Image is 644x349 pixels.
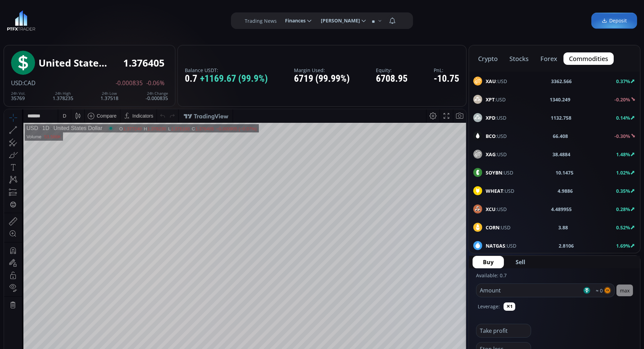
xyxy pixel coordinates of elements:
[245,17,277,24] label: Trading News
[486,151,507,158] span: :USD
[11,79,22,87] span: USD
[616,224,630,231] b: 0.52%
[478,303,500,310] label: Leverage:
[316,14,360,28] span: [PERSON_NAME]
[486,224,510,231] span: :USD
[486,188,503,194] b: WHEAT
[486,114,495,121] b: XPD
[116,80,143,86] span: -0.000835
[140,17,143,22] div: H
[123,58,165,68] div: 1.376405
[602,17,627,24] span: Deposit
[551,78,572,85] b: 3362.566
[45,16,98,22] div: United States Dollar
[143,17,162,22] div: 1.378230
[434,68,459,73] label: PnL:
[486,96,506,103] span: :USD
[40,25,56,30] div: 53.566K
[616,169,630,176] b: 1.02%
[39,58,107,68] div: United States Dollar
[516,258,525,266] span: Sell
[550,96,570,103] b: 1340.249
[553,132,568,140] b: 66.408
[616,242,630,249] b: 1.69%
[119,17,138,22] div: 1.377240
[185,68,268,73] label: Balance USDT:
[34,16,45,22] div: 1D
[486,114,506,121] span: :USD
[483,258,494,266] span: Buy
[486,169,513,176] span: :USD
[294,73,350,84] div: 6719 (99.99%)
[559,224,568,231] b: 3.88
[435,274,447,287] div: Toggle Log Scale
[616,188,630,194] b: 0.35%
[614,133,630,139] b: -0.30%
[614,96,630,103] b: -0.20%
[7,10,35,31] img: LOGO
[146,91,168,96] div: 24h Change
[381,274,419,287] button: 13:58:34 (UTC)
[551,114,572,121] b: 1132.758
[164,17,167,22] div: L
[191,17,210,22] div: 1.376405
[563,52,614,65] button: commodities
[146,91,168,101] div: -0.000835
[591,13,637,29] a: Deposit
[376,68,408,73] label: Equity:
[146,80,165,86] span: -0.06%
[59,4,62,9] div: D
[101,91,118,96] div: 24h Low
[486,206,507,213] span: :USD
[11,91,25,96] div: 24h Vol.
[551,206,572,213] b: 4.489955
[11,91,25,101] div: 35769
[486,151,496,158] b: XAG
[16,258,19,267] div: Hide Drawings Toolbar
[486,242,516,249] span: :USD
[486,78,496,84] b: XAU
[53,91,73,96] div: 24h High
[556,169,574,176] b: 10.1475
[486,187,514,195] span: :USD
[45,278,51,283] div: 3m
[505,256,536,268] button: Sell
[473,52,503,65] button: crypto
[593,287,603,294] span: ≈ 0
[449,278,458,283] div: auto
[167,17,186,22] div: 1.375180
[53,91,73,101] div: 1.378235
[104,16,110,22] div: Market open
[115,17,119,22] div: O
[426,274,435,287] div: Toggle Percentage
[504,302,515,311] button: ✕1
[280,14,306,28] span: Finances
[294,68,350,73] label: Margin Used:
[92,274,103,287] div: Go to
[22,16,34,22] div: USD
[504,52,534,65] button: stocks
[559,242,574,249] b: 2.8106
[6,92,12,99] div: 
[35,278,40,283] div: 1y
[384,278,417,283] span: 13:58:34 (UTC)
[56,278,63,283] div: 1m
[486,242,505,249] b: NATGAS
[438,278,444,283] div: log
[447,274,461,287] div: Toggle Auto Scale
[486,96,495,103] b: XPT
[185,73,268,84] div: 0.7
[473,256,504,268] button: Buy
[476,272,507,279] label: Available: 0.7
[200,73,268,84] span: +1169.67 (99.9%)
[68,278,73,283] div: 5d
[22,25,37,30] div: Volume
[128,4,149,9] div: Indicators
[616,114,630,121] b: 0.14%
[25,278,30,283] div: 5y
[93,4,113,9] div: Compare
[486,224,499,231] b: CORN
[486,169,502,176] b: SOYBN
[101,91,118,101] div: 1.37518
